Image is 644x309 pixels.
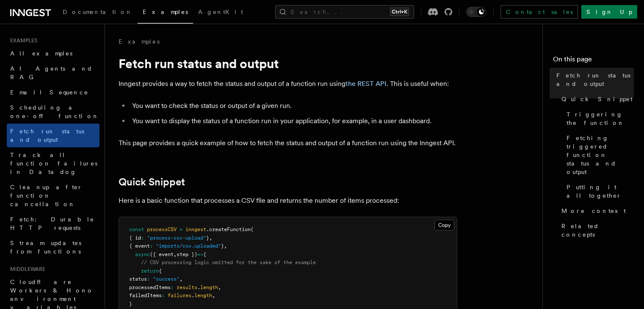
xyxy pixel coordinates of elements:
span: const [129,226,144,232]
p: Here is a basic function that processes a CSV file and returns the number of items processed: [119,195,457,207]
a: Documentation [58,3,138,23]
span: } [221,243,224,249]
li: You want to display the status of a function run in your application, for example, in a user dash... [130,115,457,127]
a: Email Sequence [7,85,100,100]
span: , [218,284,221,290]
span: "imports/csv.uploaded" [156,243,221,249]
span: , [209,235,212,241]
li: You want to check the status or output of a given run. [130,100,457,112]
a: Stream updates from functions [7,235,100,259]
span: : [171,284,174,290]
button: Search...Ctrl+K [275,5,414,19]
span: = [180,226,182,232]
span: Fetch: Durable HTTP requests [10,216,94,231]
a: Fetch run status and output [7,124,100,147]
span: : [162,292,165,298]
a: AgentKit [193,3,248,23]
span: => [197,251,203,257]
span: Cleanup after function cancellation [10,184,83,207]
span: : [147,276,150,282]
a: Track all function failures in Datadog [7,147,100,179]
a: Quick Snippet [119,176,185,188]
span: Track all function failures in Datadog [10,152,97,175]
span: "process-csv-upload" [147,235,206,241]
span: Fetching triggered function status and output [567,134,634,176]
a: the REST API [345,80,387,88]
span: : [150,243,153,249]
a: All examples [7,46,100,61]
button: Copy [434,220,454,231]
span: , [212,292,215,298]
span: failedItems [129,292,162,298]
a: Putting it all together [563,179,634,203]
span: Triggering the function [567,110,634,127]
span: , [180,276,182,282]
span: failures [168,292,191,298]
a: Related concepts [558,218,634,242]
span: processCSV [147,226,177,232]
a: Examples [138,3,193,24]
a: Sign Up [581,5,637,19]
a: Examples [119,37,160,46]
span: Stream updates from functions [10,240,81,255]
span: .createFunction [206,226,251,232]
span: AI Agents and RAG [10,65,93,80]
a: Fetch: Durable HTTP requests [7,212,100,235]
a: More context [558,203,634,218]
span: Examples [143,8,188,15]
p: This page provides a quick example of how to fetch the status and output of a function run using ... [119,137,457,149]
kbd: Ctrl+K [390,8,409,16]
h1: Fetch run status and output [119,56,457,71]
a: Fetch run status and output [553,68,634,91]
span: { event [129,243,150,249]
span: , [174,251,177,257]
span: Scheduling a one-off function [10,104,99,119]
span: } [129,301,132,307]
span: AgentKit [198,8,243,15]
span: length [200,284,218,290]
span: Documentation [63,8,133,15]
a: Triggering the function [563,107,634,130]
span: Examples [7,37,37,44]
span: // CSV processing logic omitted for the sake of the example [141,259,316,265]
p: Inngest provides a way to fetch the status and output of a function run using . This is useful when: [119,78,457,90]
a: Quick Snippet [558,91,634,107]
a: Cleanup after function cancellation [7,179,100,212]
span: processedItems [129,284,171,290]
span: length [194,292,212,298]
span: results [177,284,197,290]
span: Putting it all together [567,183,634,200]
span: return [141,268,159,274]
span: Related concepts [561,222,634,239]
span: Email Sequence [10,89,88,96]
span: step }) [177,251,197,257]
span: async [135,251,150,257]
span: , [224,243,227,249]
a: Scheduling a one-off function [7,100,100,124]
span: status [129,276,147,282]
span: Fetch run status and output [556,71,634,88]
span: All examples [10,50,72,57]
span: Fetch run status and output [10,128,84,143]
h4: On this page [553,54,634,68]
span: More context [561,207,626,215]
span: inngest [185,226,206,232]
a: Contact sales [500,5,578,19]
span: . [191,292,194,298]
span: { id [129,235,141,241]
span: ({ event [150,251,174,257]
span: { [159,268,162,274]
span: Quick Snippet [561,95,633,103]
button: Toggle dark mode [466,7,486,17]
a: AI Agents and RAG [7,61,100,85]
span: Middleware [7,266,45,273]
span: ( [251,226,254,232]
span: } [206,235,209,241]
span: "success" [153,276,180,282]
span: : [141,235,144,241]
a: Fetching triggered function status and output [563,130,634,179]
span: . [197,284,200,290]
span: { [203,251,206,257]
